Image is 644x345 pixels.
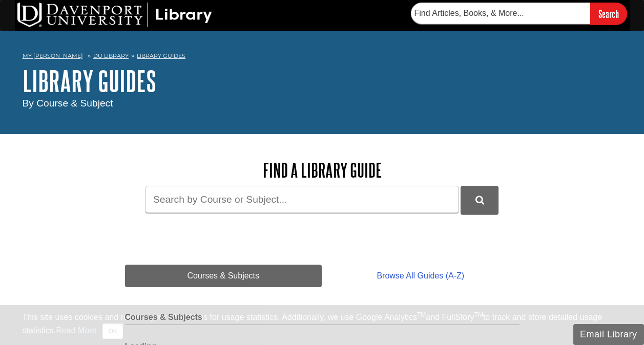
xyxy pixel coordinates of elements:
[590,3,627,25] input: Search
[125,265,322,287] a: Courses & Subjects
[23,49,622,66] nav: breadcrumb
[125,313,520,325] h2: Courses & Subjects
[411,3,627,25] form: Searches DU Library's articles, books, and more
[23,66,622,96] h1: Library Guides
[93,52,129,59] a: DU Library
[102,324,122,339] button: Close
[17,3,212,27] img: DU Library
[137,52,185,59] a: Library Guides
[475,196,484,205] i: Search Library Guides
[125,160,520,181] h2: Find a Library Guide
[56,326,96,335] a: Read More
[23,311,622,339] div: This site uses cookies and records your IP address for usage statistics. Additionally, we use Goo...
[23,96,622,111] div: By Course & Subject
[146,186,459,213] input: Search by Course or Subject...
[23,52,83,60] a: My [PERSON_NAME]
[573,324,644,345] button: Email Library
[411,3,590,24] input: Find Articles, Books, & More...
[322,265,519,287] a: Browse All Guides (A-Z)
